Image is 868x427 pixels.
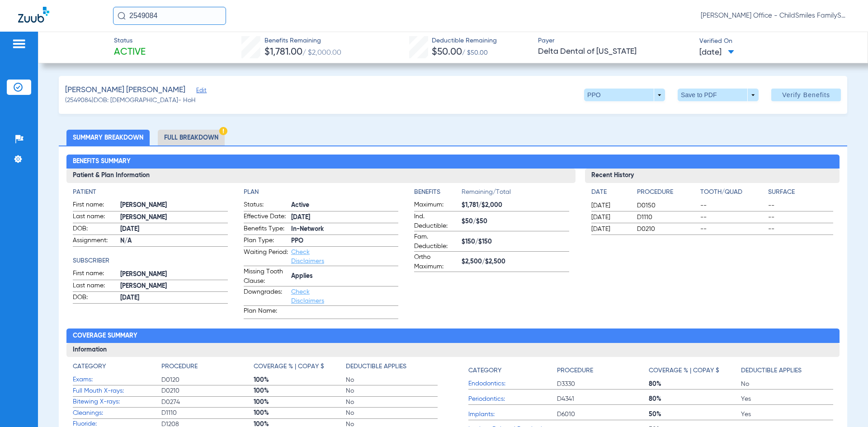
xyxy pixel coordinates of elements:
h4: Deductible Applies [741,366,802,375]
h2: Benefits Summary [66,155,839,169]
span: Effective Date: [244,212,288,223]
span: 80% [649,394,741,404]
h3: Patient & Plan Information [66,169,575,183]
span: In-Network [291,225,398,234]
span: Last name: [73,212,117,223]
h4: Procedure [637,188,697,197]
span: Status [114,36,146,46]
span: First name: [73,200,117,211]
span: $1,781/$2,000 [462,201,569,210]
span: [DATE] [291,213,398,222]
h4: Coverage % | Copay $ [254,362,324,371]
h4: Date [591,188,629,197]
span: Maximum: [414,200,458,211]
span: 80% [649,380,741,389]
app-breakdown-title: Date [591,188,629,200]
span: Full Mouth X-rays: [73,386,161,396]
span: PPO [291,236,398,246]
app-breakdown-title: Deductible Applies [741,362,833,379]
span: Verify Benefits [782,91,830,99]
app-breakdown-title: Tooth/Quad [700,188,765,200]
span: $50/$50 [462,217,569,226]
span: [PERSON_NAME] [120,270,227,279]
img: Zuub Logo [18,7,49,23]
h4: Benefits [414,188,462,197]
span: [DATE] [591,213,629,222]
span: Assignment: [73,236,117,247]
span: Cleanings: [73,408,161,418]
h4: Procedure [557,366,593,375]
span: -- [768,213,833,222]
app-breakdown-title: Surface [768,188,833,200]
app-breakdown-title: Category [468,362,557,379]
span: DOB: [73,293,117,304]
h4: Patient [73,188,227,197]
img: hamburger-icon [12,38,26,49]
span: Endodontics: [468,379,557,389]
app-breakdown-title: Coverage % | Copay $ [254,362,346,375]
span: [DATE] [120,293,227,303]
span: / $2,000.00 [302,49,341,56]
span: D0274 [161,398,254,407]
span: (2549084) DOB: [DEMOGRAPHIC_DATA] - HoH [65,96,196,105]
span: 100% [254,398,346,407]
span: No [346,408,438,418]
span: Missing Tooth Clause: [244,267,288,286]
span: [PERSON_NAME] [120,213,227,222]
button: Verify Benefits [771,89,841,101]
span: Downgrades: [244,287,288,305]
app-breakdown-title: Coverage % | Copay $ [649,362,741,379]
app-breakdown-title: Category [73,362,161,375]
span: Bitewing X-rays: [73,397,161,407]
li: Full Breakdown [158,130,225,145]
span: [PERSON_NAME] Office - ChildSmiles FamilySmiles - [PERSON_NAME] Dental Professional Association -... [701,11,850,20]
span: 50% [649,410,741,419]
h4: Procedure [161,362,198,371]
span: Delta Dental of [US_STATE] [538,46,692,57]
span: -- [700,213,765,222]
span: 100% [254,386,346,395]
span: DOB: [73,224,117,235]
input: Search for patients [113,7,226,25]
span: Status: [244,200,288,211]
span: Ortho Maximum: [414,253,458,272]
h4: Subscriber [73,256,227,266]
span: 100% [254,375,346,385]
span: $2,500/$2,500 [462,257,569,267]
h4: Surface [768,188,833,197]
span: D0210 [637,225,697,234]
span: First name: [73,269,117,280]
span: No [346,386,438,395]
li: Summary Breakdown [66,130,150,145]
span: Yes [741,394,833,404]
span: Benefits Remaining [264,36,341,46]
span: No [346,398,438,407]
h3: Information [66,343,839,357]
span: Payer [538,36,692,46]
iframe: Chat Widget [823,384,868,427]
span: Plan Name: [244,306,288,319]
span: [DATE] [591,201,629,210]
span: Ind. Deductible: [414,212,458,231]
span: No [741,380,833,389]
h4: Plan [244,188,398,197]
button: PPO [584,89,665,101]
button: Save to PDF [678,89,759,101]
app-breakdown-title: Procedure [637,188,697,200]
span: D4341 [557,394,649,404]
span: $50.00 [432,47,462,57]
span: [DATE] [591,225,629,234]
span: D3330 [557,380,649,389]
h4: Deductible Applies [346,362,406,371]
span: Fam. Deductible: [414,232,458,251]
app-breakdown-title: Procedure [557,362,649,379]
span: Active [114,46,146,59]
span: Active [291,201,398,210]
span: -- [700,201,765,210]
span: [DATE] [699,47,734,58]
span: -- [768,201,833,210]
span: D0210 [161,386,254,395]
